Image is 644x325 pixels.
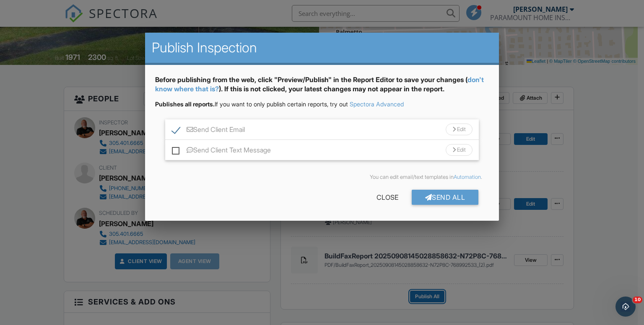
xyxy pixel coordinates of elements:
[155,75,484,93] a: don't know where that is?
[446,144,473,156] div: Edit
[172,146,271,157] label: Send Client Text Message
[162,174,483,181] div: You can edit email/text templates in .
[633,297,642,303] span: 10
[152,39,493,56] h2: Publish Inspection
[155,75,489,101] div: Before publishing from the web, click "Preview/Publish" in the Report Editor to save your changes...
[363,190,412,205] div: Close
[454,174,481,180] a: Automation
[446,124,473,135] div: Edit
[155,101,215,108] strong: Publishes all reports.
[615,297,636,317] iframe: Intercom live chat
[172,126,245,136] label: Send Client Email
[155,101,348,108] span: If you want to only publish certain reports, try out
[350,101,404,108] a: Spectora Advanced
[412,190,479,205] div: Send All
